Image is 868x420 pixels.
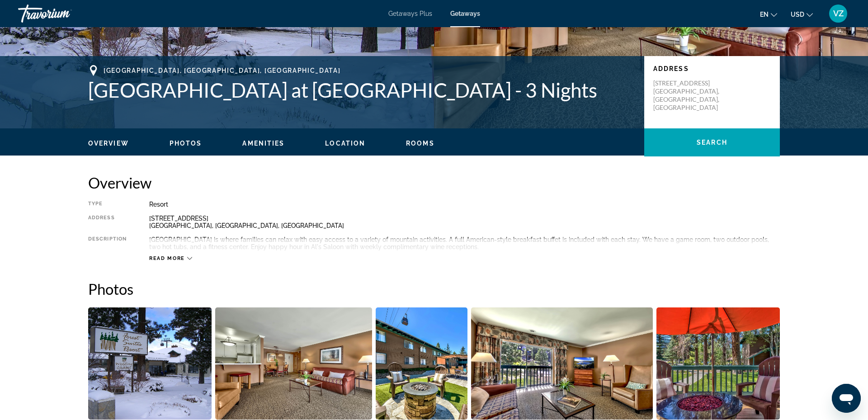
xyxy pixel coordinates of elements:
h2: Overview [88,174,780,192]
button: Open full-screen image slider [215,307,373,420]
a: Getaways [450,10,480,17]
p: [STREET_ADDRESS] [GEOGRAPHIC_DATA], [GEOGRAPHIC_DATA], [GEOGRAPHIC_DATA] [653,79,726,112]
a: Travorium [18,2,108,25]
span: Search [697,139,727,146]
span: Amenities [242,140,284,147]
button: Open full-screen image slider [88,307,212,420]
button: User Menu [826,4,850,23]
div: [GEOGRAPHIC_DATA] is where families can relax with easy access to a variety of mountain activitie... [149,236,780,250]
button: Overview [88,139,129,147]
button: Read more [149,255,192,262]
span: Rooms [406,140,434,147]
span: Photos [170,140,202,147]
span: en [760,11,769,18]
span: Read more [149,255,185,261]
h2: Photos [88,280,780,298]
button: Photos [170,139,202,147]
span: Location [325,140,365,147]
button: Rooms [406,139,434,147]
div: [STREET_ADDRESS] [GEOGRAPHIC_DATA], [GEOGRAPHIC_DATA], [GEOGRAPHIC_DATA] [149,215,780,229]
button: Open full-screen image slider [656,307,780,420]
div: Resort [149,201,780,208]
span: [GEOGRAPHIC_DATA], [GEOGRAPHIC_DATA], [GEOGRAPHIC_DATA] [104,67,340,74]
button: Open full-screen image slider [376,307,467,420]
button: Location [325,139,365,147]
div: Address [88,215,127,229]
h1: [GEOGRAPHIC_DATA] at [GEOGRAPHIC_DATA] - 3 Nights [88,78,635,102]
button: Amenities [242,139,284,147]
a: Getaways Plus [388,10,432,17]
button: Open full-screen image slider [471,307,653,420]
button: Change currency [791,8,813,21]
span: VZ [833,9,844,18]
div: Description [88,236,127,250]
span: Overview [88,140,129,147]
div: Type [88,201,127,208]
button: Change language [760,8,777,21]
iframe: Button to launch messaging window [832,384,861,413]
button: Search [644,128,780,156]
span: USD [791,11,804,18]
p: Address [653,65,771,72]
